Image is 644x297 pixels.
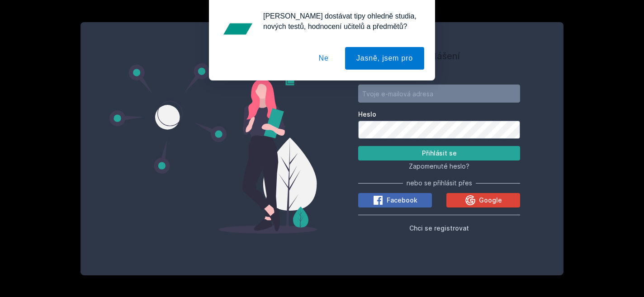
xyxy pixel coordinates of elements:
[358,85,520,103] input: Tvoje e-mailová adresa
[409,224,469,232] span: Chci se registrovat
[358,110,520,119] label: Heslo
[220,11,256,47] img: notification icon
[409,222,469,233] button: Chci se registrovat
[407,179,472,188] span: nebo se přihlásit přes
[387,196,417,205] span: Facebook
[479,196,502,205] span: Google
[446,193,520,207] button: Google
[358,193,432,207] button: Facebook
[256,11,424,32] div: [PERSON_NAME] dostávat tipy ohledně studia, nových testů, hodnocení učitelů a předmětů?
[345,47,424,70] button: Jasně, jsem pro
[409,162,469,170] span: Zapomenuté heslo?
[308,47,340,70] button: Ne
[358,146,520,160] button: Přihlásit se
